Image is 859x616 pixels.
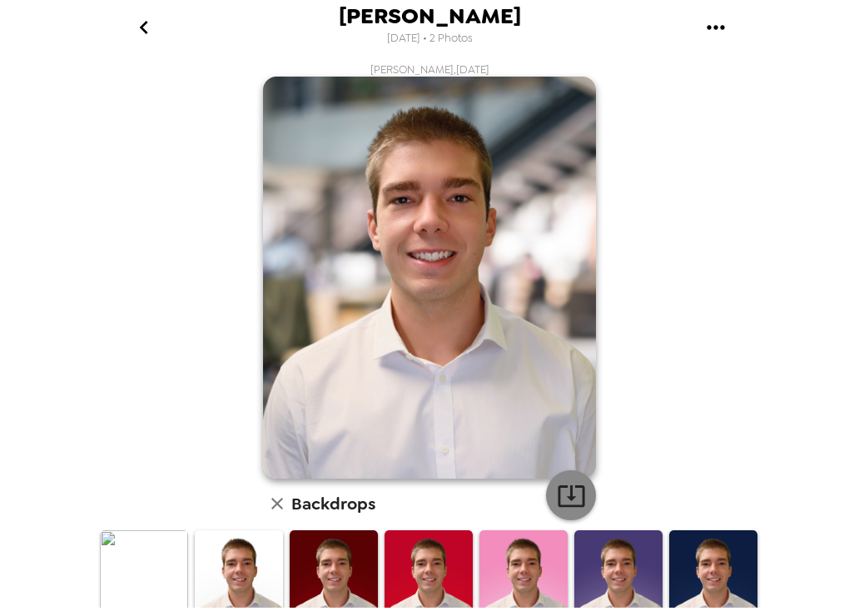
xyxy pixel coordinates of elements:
[291,490,375,517] h6: Backdrops
[339,5,521,27] span: [PERSON_NAME]
[263,77,596,479] img: user
[387,27,473,50] span: [DATE] • 2 Photos
[370,62,489,77] span: [PERSON_NAME] , [DATE]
